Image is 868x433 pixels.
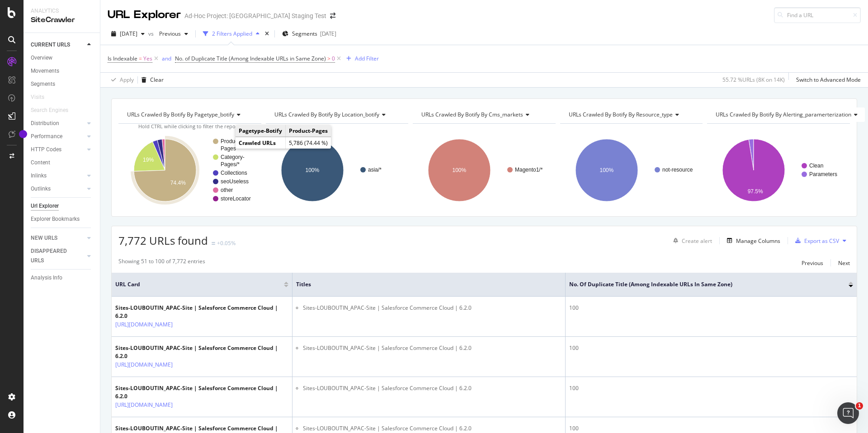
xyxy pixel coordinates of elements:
[31,132,62,141] div: Performance
[120,76,134,84] div: Apply
[569,111,673,118] span: URLs Crawled By Botify By resource_type
[274,111,379,118] span: URLs Crawled By Botify By location_botify
[115,384,288,400] div: Sites-LOUBOUTIN_APAC-Site | Salesforce Commerce Cloud | 6.2.0
[115,344,288,360] div: Sites-LOUBOUTIN_APAC-Site | Salesforce Commerce Cloud | 6.2.0
[31,15,93,25] div: SiteCrawler
[714,107,865,122] h4: URLs Crawled By Botify By alerting_paramerterization
[296,280,548,289] span: Titles
[327,55,330,62] span: >
[292,30,317,37] span: Segments
[266,131,407,210] svg: A chart.
[139,55,142,62] span: =
[148,30,156,37] span: vs
[221,170,247,176] text: Collections
[560,131,701,210] svg: A chart.
[236,137,286,149] td: Crawled URLs
[31,171,47,181] div: Inlinks
[127,111,234,118] span: URLs Crawled By Botify By pagetype_botify
[143,157,154,163] text: 19%
[31,40,85,50] a: CURRENT URLS
[118,257,205,268] div: Showing 51 to 100 of 7,772 entries
[330,13,335,19] div: arrow-right-arrow-left
[108,73,134,87] button: Apply
[31,93,44,102] div: Visits
[115,400,173,410] a: [URL][DOMAIN_NAME]
[303,384,561,392] li: Sites-LOUBOUTIN_APAC-Site | Salesforce Commerce Cloud | 6.2.0
[236,125,286,137] td: Pagetype-Botify
[303,344,561,352] li: Sites-LOUBOUTIN_APAC-Site | Salesforce Commerce Cloud | 6.2.0
[286,125,331,137] td: Product-Pages
[221,178,249,185] text: seoUseless
[31,201,94,211] a: Url Explorer
[150,76,164,84] div: Clear
[723,235,780,246] button: Manage Columns
[736,237,780,245] div: Manage Columns
[31,214,80,224] div: Explorer Bookmarks
[212,242,215,245] img: Equal
[31,233,85,243] a: NEW URLS
[221,145,236,152] text: Pages
[31,132,85,141] a: Performance
[305,167,319,173] text: 100%
[707,131,848,210] div: A chart.
[31,53,52,63] div: Overview
[569,344,853,352] div: 100
[31,106,77,115] a: Search Engines
[368,167,382,173] text: asia/*
[31,7,93,15] div: Analytics
[421,111,523,118] span: URLs Crawled By Botify By cms_markets
[838,259,850,267] div: Next
[212,30,252,37] div: 2 Filters Applied
[569,384,853,392] div: 100
[221,154,245,160] text: Category-
[278,27,340,41] button: Segments[DATE]
[670,233,712,248] button: Create alert
[413,131,554,210] div: A chart.
[31,247,76,265] div: DISAPPEARED URLS
[162,55,171,62] div: and
[31,66,94,76] a: Movements
[31,247,85,265] a: DISAPPEARED URLS
[569,304,853,312] div: 100
[31,79,55,89] div: Segments
[221,196,251,202] text: storeLocator
[569,280,835,289] span: No. of Duplicate Title (Among Indexable URLs in Same Zone)
[108,27,148,41] button: [DATE]
[796,76,861,84] div: Switch to Advanced Mode
[286,137,331,149] td: 5,786 (74.44 %)
[303,424,561,433] li: Sites-LOUBOUTIN_APAC-Site | Salesforce Commerce Cloud | 6.2.0
[217,239,236,247] div: +0.05%
[774,7,861,23] input: Find a URL
[320,30,336,37] div: [DATE]
[453,167,467,173] text: 100%
[31,106,68,115] div: Search Engines
[809,171,837,177] text: Parameters
[31,145,61,154] div: HTTP Codes
[162,54,171,63] button: and
[118,131,259,210] div: A chart.
[793,73,861,87] button: Switch to Advanced Mode
[138,73,164,87] button: Clear
[31,158,50,168] div: Content
[569,424,853,433] div: 100
[31,184,51,194] div: Outlinks
[31,93,53,102] a: Visits
[662,167,693,173] text: not-resource
[221,138,241,144] text: Product-
[31,214,94,224] a: Explorer Bookmarks
[802,257,823,268] button: Previous
[115,280,282,289] span: URL Card
[31,201,59,211] div: Url Explorer
[115,360,173,369] a: [URL][DOMAIN_NAME]
[837,402,859,424] iframe: Intercom live chat
[273,107,401,122] h4: URLs Crawled By Botify By location_botify
[856,402,863,410] span: 1
[108,7,181,23] div: URL Explorer
[31,273,62,283] div: Analysis Info
[31,184,85,194] a: Outlinks
[804,237,839,245] div: Export as CSV
[108,55,137,62] span: Is Indexable
[716,111,851,118] span: URLs Crawled By Botify By alerting_paramerterization
[838,257,850,268] button: Next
